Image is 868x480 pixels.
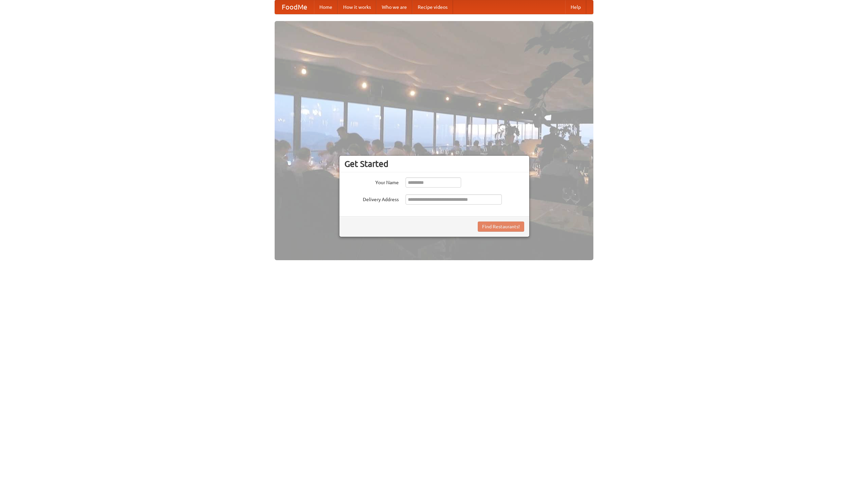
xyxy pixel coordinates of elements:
label: Delivery Address [344,194,399,203]
a: Home [314,0,338,14]
a: Recipe videos [412,0,453,14]
a: Help [565,0,586,14]
a: How it works [338,0,376,14]
a: Who we are [376,0,412,14]
label: Your Name [344,177,399,186]
h3: Get Started [344,159,524,169]
button: Find Restaurants! [478,222,524,232]
a: FoodMe [275,0,314,14]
